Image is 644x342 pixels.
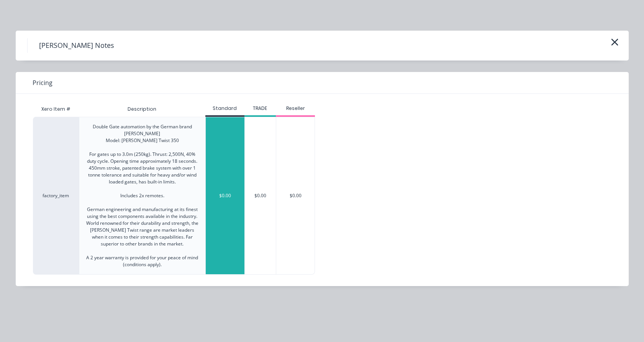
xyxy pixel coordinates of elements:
span: Pricing [33,78,52,87]
div: Double Gate automation by the German brand [PERSON_NAME] Model: [PERSON_NAME] Twist 350 For gates... [85,123,199,268]
div: $0.00 [206,117,244,274]
div: Reseller [276,105,315,112]
h4: [PERSON_NAME] Notes [27,38,126,53]
div: TRADE [244,105,276,112]
div: Xero Item # [33,101,79,117]
div: Standard [205,105,244,112]
div: Description [121,100,162,119]
div: $0.00 [276,117,315,274]
div: factory_item [33,117,79,275]
div: $0.00 [245,117,276,274]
